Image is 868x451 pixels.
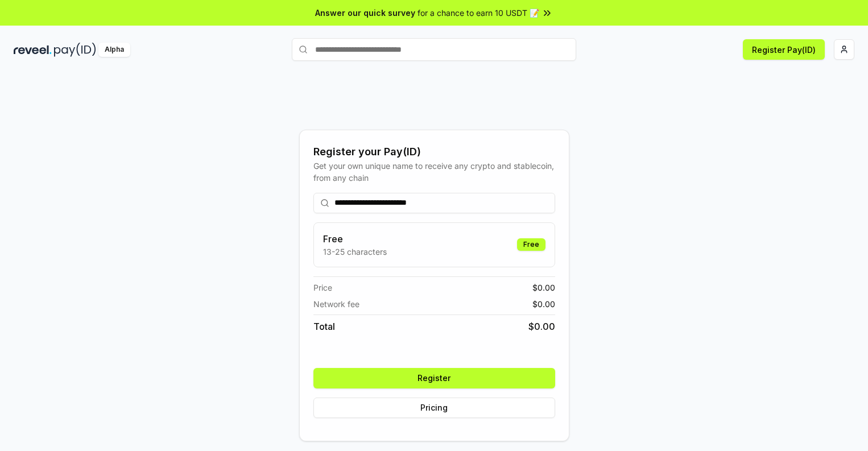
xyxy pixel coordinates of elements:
[313,160,555,184] div: Get your own unique name to receive any crypto and stablecoin, from any chain
[743,39,825,60] button: Register Pay(ID)
[517,238,545,251] div: Free
[313,298,359,310] span: Network fee
[313,398,555,418] button: Pricing
[323,246,387,258] p: 13-25 characters
[532,282,555,293] span: $ 0.00
[313,144,555,160] div: Register your Pay(ID)
[313,368,555,388] button: Register
[532,298,555,310] span: $ 0.00
[14,43,52,57] img: reveel_dark
[418,7,539,19] span: for a chance to earn 10 USDT 📝
[528,320,555,333] span: $ 0.00
[313,282,332,293] span: Price
[54,43,96,57] img: pay_id
[98,43,130,57] div: Alpha
[313,320,335,333] span: Total
[315,7,415,19] span: Answer our quick survey
[323,232,387,246] h3: Free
